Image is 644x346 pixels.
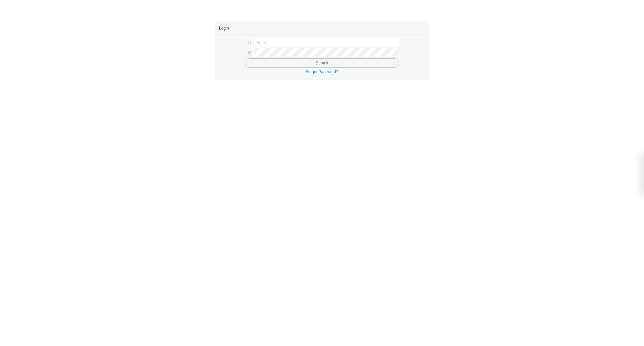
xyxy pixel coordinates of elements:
input: Email [254,38,399,47]
button: Submit [245,58,399,68]
div: Login [219,22,425,34]
span: user [248,41,252,45]
a: Forgot Password? [306,69,338,74]
span: lock [248,51,252,55]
